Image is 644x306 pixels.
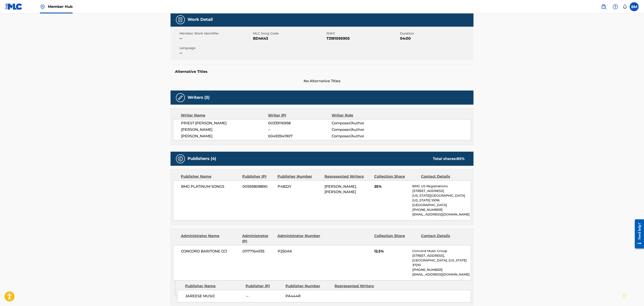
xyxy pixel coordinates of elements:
[277,174,321,179] div: Publisher Number
[285,293,331,299] span: PA444R
[400,31,472,36] span: Duration
[433,156,465,162] div: Total shares:
[277,233,321,244] div: Administrator Number
[457,157,465,161] span: 85 %
[412,272,471,277] p: [EMAIL_ADDRESS][DOMAIN_NAME]
[178,17,183,22] img: Work Detail
[268,127,332,132] span: --
[181,113,268,118] div: Writer Name
[412,203,471,207] p: [GEOGRAPHIC_DATA]
[332,127,390,132] span: Composer/Author
[242,249,274,254] span: 01177164935
[171,78,473,84] span: No Alternative Titles
[611,2,620,11] div: Help
[179,36,252,41] span: --
[412,212,471,217] p: [EMAIL_ADDRESS][DOMAIN_NAME]
[332,121,390,126] span: Composer/Author
[179,31,252,36] span: Member Work Identifier
[181,184,239,189] span: BMG PLATINUM SONGS
[242,184,274,189] span: 00595808890
[421,233,465,244] div: Contact Details
[179,46,252,50] span: Language
[278,249,321,254] span: P250AK
[178,156,183,162] img: Publishers
[412,184,471,189] p: BMG US Registrations
[253,36,325,41] span: BD4K43
[188,156,216,161] h5: Publishers (4)
[324,184,357,194] span: [PERSON_NAME], [PERSON_NAME]
[268,134,332,139] span: 00493941907
[623,289,626,302] div: Drag
[412,249,471,253] p: Concord Music Group
[326,36,399,41] span: T3181095905
[181,249,239,254] span: CONCORD BARITONE CC1
[242,233,274,244] div: Administrator IPI
[5,3,23,10] img: MLC Logo
[181,121,268,126] span: PRIEST [PERSON_NAME]
[40,4,45,9] img: Top Rightsholder
[332,113,390,118] div: Writer Role
[246,293,282,299] span: --
[412,207,471,212] p: [PHONE_NUMBER]
[178,95,183,100] img: Writers
[412,253,471,258] p: [STREET_ADDRESS],
[181,174,239,179] div: Publisher Name
[622,284,644,306] iframe: Chat Widget
[285,283,331,289] div: Publisher Number
[374,249,409,254] span: 12.5%
[326,31,399,36] span: ISWC
[421,174,465,179] div: Contact Details
[268,113,332,118] div: Writer IPI
[246,283,282,289] div: Publisher IPI
[278,184,321,189] span: P4822Y
[400,36,472,41] span: 04:00
[599,2,608,11] a: Public Search
[412,189,471,193] p: [STREET_ADDRESS]
[412,258,471,267] p: [GEOGRAPHIC_DATA], [US_STATE] 37210
[185,283,242,289] div: Publisher Name
[630,2,639,11] div: User Menu
[412,193,471,203] p: [US_STATE][GEOGRAPHIC_DATA][US_STATE] 10016
[631,216,644,252] iframe: Resource Center
[332,134,390,139] span: Composer/Author
[601,4,606,9] img: search
[179,50,252,56] span: --
[185,293,242,299] span: JAREESE MUSIC
[175,69,469,74] h5: Alternative Titles
[613,4,618,9] img: help
[181,134,268,139] span: [PERSON_NAME]
[324,174,371,179] div: Represented Writers
[374,233,418,244] div: Collection Share
[412,267,471,272] p: [PHONE_NUMBER]
[253,31,325,36] span: MLC Song Code
[188,95,210,100] h5: Writers (3)
[335,283,380,289] div: Represented Writers
[374,174,418,179] div: Collection Share
[181,233,239,244] div: Administrator Name
[188,17,213,22] h5: Work Detail
[622,4,627,9] div: Notifications
[268,121,332,126] span: 00339116958
[181,127,268,132] span: [PERSON_NAME]
[374,184,409,189] span: 25%
[48,4,73,9] span: Member Hub
[242,174,274,179] div: Publisher IPI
